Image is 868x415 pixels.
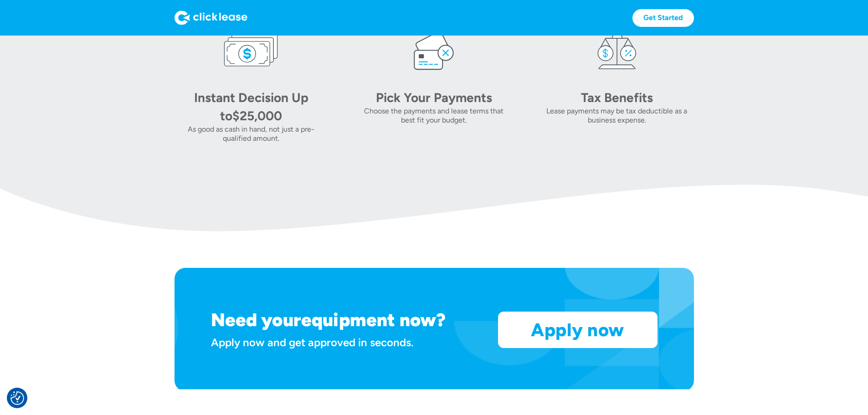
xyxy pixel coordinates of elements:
[211,334,487,350] div: Apply now and get approved in seconds.
[590,23,644,77] img: tax icon
[553,88,681,107] div: Tax Benefits
[301,309,446,331] h1: equipment now?
[10,391,24,405] img: Revisit consent button
[357,107,511,125] div: Choose the payments and lease terms that best fit your budget.
[540,107,693,125] div: Lease payments may be tax deductible as a business expense.
[232,108,282,123] div: $25,000
[211,309,301,331] h1: Need your
[224,23,278,77] img: money icon
[194,90,308,123] div: Instant Decision Up to
[406,23,461,77] img: card icon
[175,10,247,25] img: Logo
[370,88,498,107] div: Pick Your Payments
[10,391,24,405] button: Consent Preferences
[498,312,657,348] a: Apply now
[175,125,328,143] div: As good as cash in hand, not just a pre-qualified amount.
[632,9,694,27] a: Get Started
